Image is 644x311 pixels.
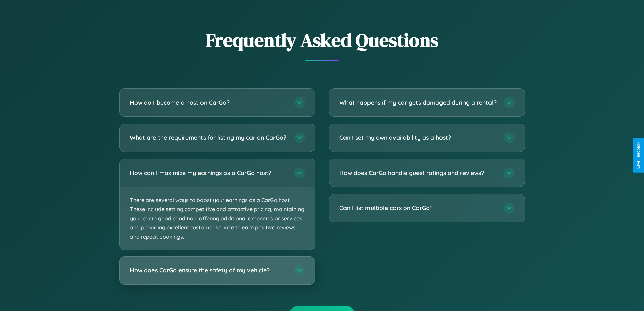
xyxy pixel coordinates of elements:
[119,27,525,53] h2: Frequently Asked Questions
[130,133,287,142] h3: What are the requirements for listing my car on CarGo?
[130,169,287,177] h3: How can I maximize my earnings as a CarGo host?
[636,142,641,169] div: Give Feedback
[339,98,497,107] h3: What happens if my car gets damaged during a rental?
[130,98,287,107] h3: How do I become a host on CarGo?
[130,266,287,275] h3: How does CarGo ensure the safety of my vehicle?
[339,133,497,142] h3: Can I set my own availability as a host?
[339,204,497,212] h3: Can I list multiple cars on CarGo?
[120,187,315,250] p: There are several ways to boost your earnings as a CarGo host. These include setting competitive ...
[339,169,497,177] h3: How does CarGo handle guest ratings and reviews?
